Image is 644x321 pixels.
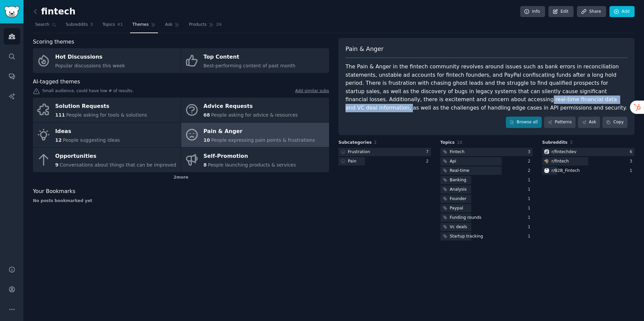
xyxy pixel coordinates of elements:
a: Ask [578,117,600,128]
div: 1 [528,187,533,193]
div: Pain [348,158,357,165]
span: People expressing pain points & frustrations [211,137,315,143]
button: Copy [602,117,628,128]
div: Small audience, could have low # of results. [33,88,329,95]
div: r/ B2B_Fintech [551,168,580,174]
div: 2 more [33,172,329,183]
div: 1 [528,177,533,183]
a: Frustration7 [338,148,431,156]
div: Advice Requests [204,101,298,112]
span: 3 [90,22,93,28]
span: People suggesting ideas [63,137,120,143]
div: Pain & Anger [204,126,315,137]
a: fintechdevr/fintechdev6 [542,148,635,156]
div: r/ fintech [551,158,569,165]
a: Top ContentBest-performing content of past month [181,48,329,73]
div: The Pain & Anger in the fintech community revolves around issues such as bank errors in reconcili... [345,63,628,112]
a: Patterns [544,117,576,128]
a: Pain2 [338,157,431,166]
div: 7 [426,149,431,155]
span: Pain & Anger [345,45,383,53]
div: Startup tracking [450,234,483,240]
span: People launching products & services [208,162,296,168]
div: Self-Promotion [204,151,296,162]
span: AI-tagged themes [33,78,80,86]
a: Pain & Anger10People expressing pain points & frustrations [181,123,329,147]
span: Your Bookmarks [33,187,75,196]
a: Browse all [506,117,542,128]
span: 8 [204,162,207,168]
a: Hot DiscussionsPopular discussions this week [33,48,181,73]
span: Topics [102,22,115,28]
div: 1 [528,224,533,230]
a: Add similar subs [295,88,329,95]
div: 1 [528,196,533,202]
div: Fintech [450,149,465,155]
span: People asking for advice & resources [211,112,298,118]
a: Info [520,6,545,17]
span: 26 [216,22,222,28]
span: 9 [55,162,59,168]
img: fintech [544,159,549,164]
a: Opportunities9Conversations about things that can be improved [33,147,181,172]
div: 1 [528,234,533,240]
a: B2B_Fintechr/B2B_Fintech1 [542,167,635,175]
span: 10 [204,137,210,143]
span: 10 [457,140,462,145]
span: 12 [55,137,62,143]
a: Real-time2 [440,167,533,175]
div: 2 [528,168,533,174]
a: Edit [548,6,574,17]
a: Fintech3 [440,148,533,156]
a: Add [609,6,635,17]
a: Analysis1 [440,185,533,194]
div: 1 [630,168,635,174]
a: Search [33,19,59,33]
span: Subreddits [542,140,568,146]
div: Paypal [450,205,463,211]
img: B2B_Fintech [544,168,549,173]
div: Banking [450,177,467,183]
span: Subcategories [338,140,372,146]
a: Advice Requests68People asking for advice & resources [181,98,329,122]
span: Subreddits [66,22,88,28]
a: Ideas12People suggesting ideas [33,123,181,147]
span: Themes [132,22,149,28]
div: Real-time [450,168,470,174]
div: r/ fintechdev [551,149,576,155]
span: 111 [55,112,65,118]
div: Funding rounds [450,215,481,221]
span: Conversations about things that can be improved [60,162,176,168]
div: Top Content [204,52,296,63]
div: Ideas [55,126,120,137]
div: Api [450,158,457,165]
div: No posts bookmarked yet [33,198,329,204]
div: 1 [528,215,533,221]
span: Scoring themes [33,38,74,46]
span: Ask [165,22,172,28]
a: Startup tracking1 [440,232,533,241]
span: 41 [117,22,123,28]
a: Solution Requests111People asking for tools & solutions [33,98,181,122]
a: fintechr/fintech3 [542,157,635,166]
h2: fintech [33,6,75,17]
div: Opportunities [55,151,176,162]
span: Best-performing content of past month [204,63,296,68]
a: Subreddits3 [63,19,95,33]
a: Products26 [186,19,224,33]
a: Topics41 [100,19,125,33]
div: Analysis [450,187,467,193]
div: 1 [528,205,533,211]
a: Banking1 [440,176,533,184]
a: Vc deals1 [440,223,533,231]
span: 2 [374,140,377,145]
span: Products [189,22,207,28]
span: 68 [204,112,210,118]
span: Popular discussions this week [55,63,125,68]
a: Ask [163,19,182,33]
div: Vc deals [450,224,467,230]
div: 3 [528,149,533,155]
span: People asking for tools & solutions [66,112,147,118]
a: Share [577,6,606,17]
a: Themes [130,19,158,33]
